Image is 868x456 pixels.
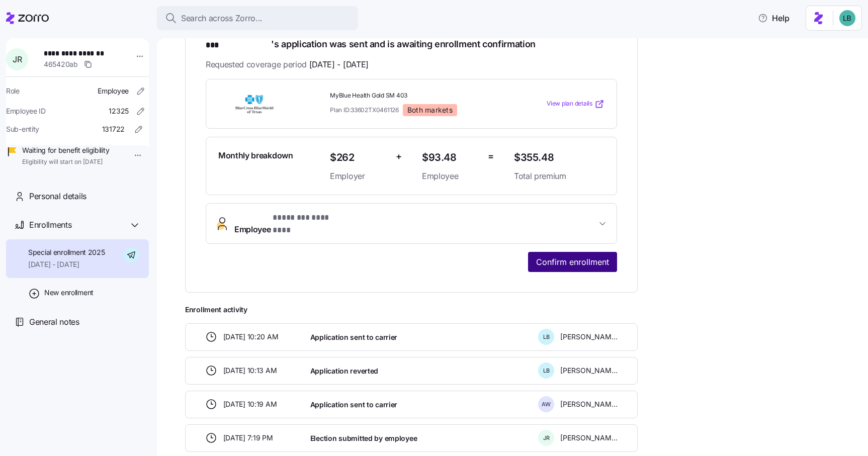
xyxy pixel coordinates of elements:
span: [PERSON_NAME] [560,366,618,376]
span: A W [542,402,551,407]
img: Blue Cross and Blue Shield of Texas [218,93,291,116]
span: Plan ID: 33602TX0461126 [330,106,399,114]
span: Election submitted by employee [310,433,417,443]
span: [PERSON_NAME] [560,433,618,443]
span: Employee [98,86,129,96]
span: Employee [234,212,342,236]
span: Application sent to carrier [310,400,397,410]
span: $93.48 [422,149,480,166]
span: Employee [422,170,480,183]
span: Sub-entity [6,124,39,134]
span: $355.48 [514,149,604,166]
span: [PERSON_NAME] [560,399,618,409]
span: L B [543,334,550,340]
span: L B [543,368,550,374]
span: $262 [330,149,388,166]
img: 55738f7c4ee29e912ff6c7eae6e0401b [839,10,855,26]
span: Help [758,12,790,24]
span: Eligibility will start on [DATE] [22,158,109,166]
button: Help [750,8,798,28]
span: Waiting for benefit eligibility [22,145,109,155]
span: Special enrollment 2025 [28,247,105,257]
button: Confirm enrollment [528,252,617,272]
span: J R [543,435,550,441]
span: [DATE] 10:13 AM [223,366,277,376]
span: Confirm enrollment [536,256,609,268]
span: 131722 [102,124,125,134]
span: Application sent to carrier [310,332,397,342]
span: [PERSON_NAME] [560,332,618,342]
span: Requested coverage period [206,58,369,71]
span: [DATE] - [DATE] [28,259,105,269]
span: Role [6,86,20,96]
span: 465420ab [44,59,78,69]
span: Search across Zorro... [181,12,263,25]
span: Both markets [407,106,453,115]
span: Application reverted [310,366,378,376]
span: New enrollment [44,288,94,298]
a: View plan details [547,99,604,109]
span: Enrollments [29,219,71,231]
span: Enrollment activity [185,305,638,315]
span: [DATE] - [DATE] [309,58,369,71]
span: 12325 [109,106,129,116]
span: General notes [29,316,79,328]
span: Monthly breakdown [218,149,293,162]
h1: 's application was sent and is awaiting enrollment confirmation [206,27,617,50]
span: View plan details [547,99,592,109]
span: MyBlue Health Gold SM 403 [330,92,506,100]
button: Search across Zorro... [157,6,358,30]
span: Employee ID [6,106,46,116]
span: J R [13,55,22,63]
span: = [488,149,494,164]
span: Employer [330,170,388,183]
span: + [396,149,402,164]
span: [DATE] 10:19 AM [223,399,277,409]
span: Personal details [29,190,86,203]
span: [DATE] 10:20 AM [223,332,279,342]
span: Total premium [514,170,604,183]
span: [DATE] 7:19 PM [223,433,273,443]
